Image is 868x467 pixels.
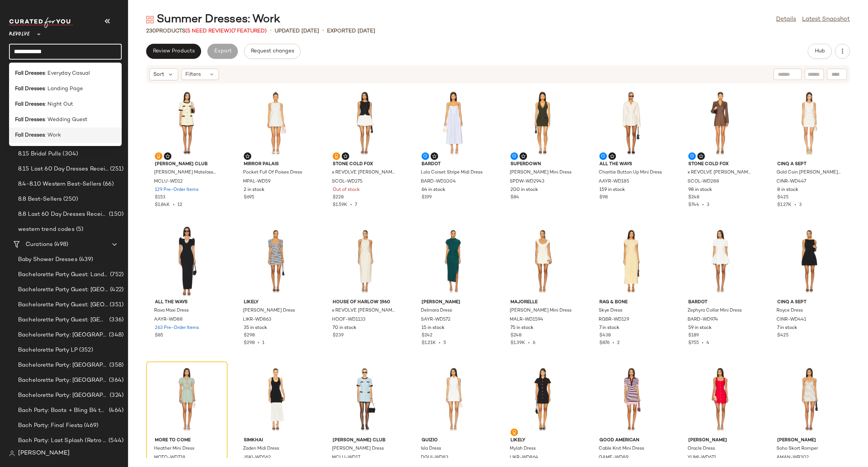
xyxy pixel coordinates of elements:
img: svg%3e [245,154,250,158]
span: 3 [799,203,802,207]
span: Bardot [422,161,486,168]
span: • [610,341,617,346]
span: Filters [185,71,201,78]
span: [PERSON_NAME] [18,449,70,458]
span: (5) [75,225,83,234]
span: Request changes [251,48,294,54]
span: Royce Dress [776,307,803,314]
span: : Landing Page [45,85,83,93]
img: YUMI-WD671_V1.jpg [682,364,758,434]
span: LIKR-WD863 [243,316,271,323]
span: $84 [510,194,519,201]
span: • [347,203,355,207]
span: [PERSON_NAME] Mini Dress [510,169,572,176]
span: Hub [815,48,825,54]
div: Summer Dresses: Work [146,12,280,27]
img: JSKI-WD562_V1.jpg [238,364,314,434]
span: : Wedding Guest [45,116,87,124]
span: $876 [599,341,610,346]
img: DGUI-WD83_V1.jpg [416,364,492,434]
b: Fall Dresses [15,69,45,77]
span: (150) [107,210,124,219]
span: (348) [107,331,124,339]
span: [PERSON_NAME] [422,299,486,306]
span: $242 [422,332,432,339]
img: AAYR-WD185_V1.jpg [593,88,669,158]
span: • [699,203,707,207]
span: Bach Party: Boots + Bling B4 the Ring [18,406,107,415]
span: Isla Dress [421,445,441,452]
img: svg%3e [343,154,348,158]
span: $1.59K [333,203,347,207]
img: LIKR-WD864_V1.jpg [504,364,581,434]
span: Bachelorette Party Guest: Landing Page [18,270,108,279]
span: SPDW-WD2943 [510,178,544,185]
span: $239 [333,332,344,339]
span: BARD-WD974 [688,316,718,323]
span: $228 [333,194,344,201]
span: Oracle Dress [688,445,715,452]
p: updated [DATE] [275,27,319,35]
span: LIKELY [244,299,308,306]
span: 5 [443,341,446,346]
span: Bachelorette Party Guest: [GEOGRAPHIC_DATA] [18,301,108,309]
b: Fall Dresses [15,85,45,93]
img: CINR-WD447_V1.jpg [771,88,847,158]
span: (352) [78,346,93,355]
span: $298 [244,341,255,346]
span: Mirror Palais [244,161,308,168]
span: $425 [777,332,789,339]
b: Fall Dresses [15,116,45,124]
img: svg%3e [521,154,526,158]
img: HOOF-WD1133_V1.jpg [327,226,403,296]
button: Review Products [146,44,201,59]
img: AAYR-WD88_V1.jpg [149,226,225,296]
span: (422) [108,286,124,294]
span: • [255,341,262,346]
button: Request changes [244,44,301,59]
span: (5 Need Review) [185,28,231,34]
img: MPAL-WD59_V1.jpg [238,88,314,158]
span: • [322,26,324,35]
span: $425 [777,194,789,201]
img: svg%3e [699,154,703,158]
img: svg%3e [156,154,161,158]
span: Bach Party: Last Splash (Retro [GEOGRAPHIC_DATA]) [18,436,107,445]
span: House of Harlow 1960 [333,299,397,306]
span: (358) [108,361,124,370]
span: Skye Dress [599,307,622,314]
img: MALR-WD1594_V1.jpg [504,226,581,296]
span: • [699,341,706,346]
span: [PERSON_NAME] Mini Dress [510,307,572,314]
span: LIKR-WD864 [510,455,538,461]
img: SCOL-WD275_V1.jpg [327,88,403,158]
span: 8.15 Bridal Pulls [18,150,61,158]
img: svg%3e [512,430,517,435]
span: Mylah Dress [510,445,536,452]
span: $248 [510,332,521,339]
span: Heather Mini Dress [154,445,194,452]
b: Fall Dresses [15,100,45,108]
span: Sort [153,71,164,78]
img: svg%3e [334,154,339,158]
span: 3 [707,203,709,207]
span: 1 [262,341,264,346]
span: GAME-WD89 [599,455,628,461]
span: Cinq a Sept [777,161,841,168]
span: Soho Skort Romper [776,445,818,452]
span: MOTO-WD718 [154,455,185,461]
span: 200 in stock [510,187,538,194]
span: $438 [599,332,611,339]
span: 12 [177,203,182,207]
span: (364) [107,376,124,385]
span: (66) [101,180,114,189]
img: svg%3e [165,154,170,158]
span: CINR-WD447 [776,178,806,185]
span: $695 [244,194,254,201]
p: Exported [DATE] [327,27,375,35]
span: MALR-WD1594 [510,316,543,323]
span: [PERSON_NAME] [688,437,752,444]
span: (250) [62,195,78,204]
img: svg%3e [610,154,614,158]
span: BARD-WD1004 [421,178,456,185]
